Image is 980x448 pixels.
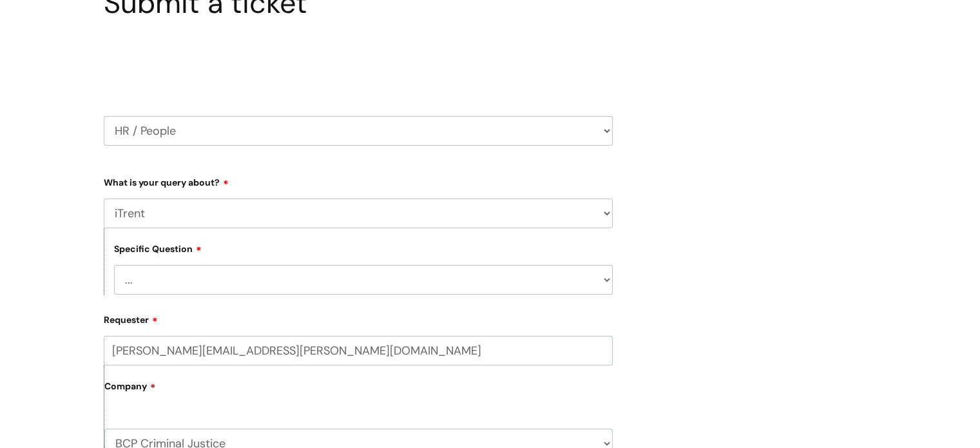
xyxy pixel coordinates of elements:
[104,336,613,365] input: Email
[114,242,202,255] label: Specific Question
[104,173,613,188] label: What is your query about?
[104,50,613,74] h2: Select issue type
[104,310,613,326] label: Requester
[104,376,613,405] label: Company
